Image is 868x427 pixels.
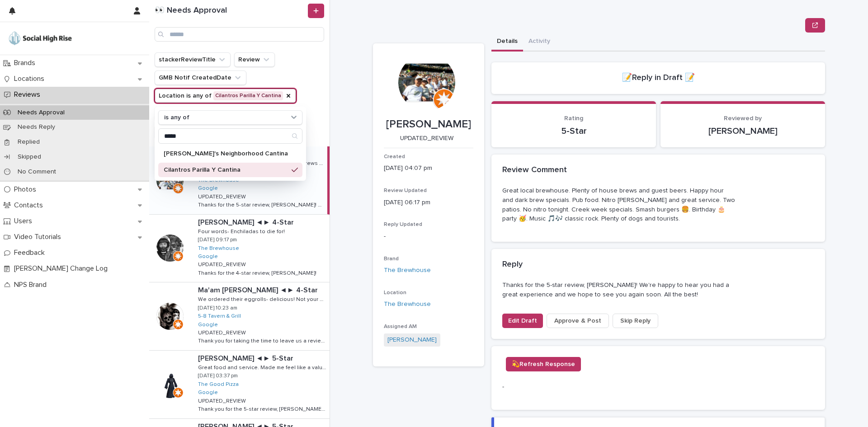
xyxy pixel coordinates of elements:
[10,153,48,161] p: Skipped
[10,233,68,241] p: Video Tutorials
[198,305,237,311] p: [DATE] 10:23 am
[198,245,239,252] a: The Brewhouse
[724,115,762,122] span: Reviewed by
[198,363,328,371] p: Great food and service. Made me feel like a valued customer. Loved the outdoor lounge area ambian...
[159,129,302,143] input: Search
[508,316,537,325] span: Edit Draft
[155,70,246,85] button: GMB Notif CreatedDate
[198,185,218,192] a: Google
[384,266,431,275] a: The Brewhouse
[198,295,328,303] p: We ordered their eggrolls- delicious! Not your average eggrolls. Very filling. We also had a burg...
[502,126,645,136] p: 5-Star
[198,237,237,243] p: [DATE] 09:17 pm
[502,314,543,328] button: Edit Draft
[149,215,330,283] a: [PERSON_NAME] ◄► 4-Star[PERSON_NAME] ◄► 4-Star Four words- Enchiladas to die for!Four words- Ench...
[523,33,556,52] button: Activity
[149,351,330,419] a: [PERSON_NAME] ◄► 5-Star[PERSON_NAME] ◄► 5-Star Great food and service. Made me feel like a valued...
[164,114,189,122] p: is any of
[198,322,218,328] a: Google
[10,90,47,99] p: Reviews
[149,146,330,215] a: [PERSON_NAME] ◄► 5-Star[PERSON_NAME] ◄► 5-Star Great local brewhouse. Plenty of house brews and g...
[547,314,609,328] button: Approve & Post
[384,324,417,329] span: Assigned AM
[384,290,406,296] span: Location
[622,73,695,83] h2: 📝Reply in Draft 📝
[155,6,306,16] h1: 👀 Needs Approval
[384,164,473,173] p: [DATE] 04:07 pm
[613,314,658,328] button: Skip Reply
[384,232,473,241] p: -
[10,123,62,131] p: Needs Reply
[10,168,63,176] p: No Comment
[10,201,50,210] p: Contacts
[198,268,318,277] p: Thanks for the 4-star review, [PERSON_NAME]!
[198,200,325,208] p: Thanks for the 5-star review, Rich! We're happy to hear you had a great experience and we hope to...
[387,335,437,345] a: [PERSON_NAME]
[155,27,324,42] input: Search
[506,357,581,371] button: 💫Refresh Response
[502,186,736,224] p: Great local brewhouse. Plenty of house brews and guest beers. Happy hour and dark brew specials. ...
[234,52,275,67] button: Review
[198,373,238,379] p: [DATE] 03:37 pm
[198,192,248,200] p: UPDATED_REVIEW
[502,165,567,175] h2: Review Comment
[384,135,470,142] p: UPDATED_REVIEW
[512,360,575,369] span: 💫Refresh Response
[10,59,42,67] p: Brands
[502,281,736,300] p: Thanks for the 5-star review, [PERSON_NAME]! We're happy to hear you had a great experience and w...
[155,52,231,67] button: stackerReviewTitle
[502,260,523,270] h2: Reply
[491,33,523,52] button: Details
[10,75,52,83] p: Locations
[198,313,241,319] a: 5-8 Tavern & Grill
[620,316,651,325] span: Skip Reply
[384,188,427,193] span: Review Updated
[164,150,288,157] p: [PERSON_NAME]'s Neighborhood Cantina
[198,396,248,404] p: UPDATED_REVIEW
[198,328,248,336] p: UPDATED_REVIEW
[149,282,330,351] a: Ma'am [PERSON_NAME] ◄► 4-StarMa'am [PERSON_NAME] ◄► 4-Star We ordered their eggrolls- delicious! ...
[198,260,248,268] p: UPDATED_REVIEW
[158,128,302,144] div: Search
[554,316,601,325] span: Approve & Post
[155,89,296,103] button: Location
[384,198,473,207] p: [DATE] 06:17 pm
[198,227,287,235] p: Four words- Enchiladas to die for!
[502,382,599,392] p: -
[10,249,52,257] p: Feedback
[10,138,47,146] p: Replied
[198,216,296,227] p: [PERSON_NAME] ◄► 4-Star
[384,300,431,309] a: The Brewhouse
[198,389,218,396] a: Google
[10,264,115,273] p: [PERSON_NAME] Change Log
[671,126,814,136] p: [PERSON_NAME]
[7,29,73,47] img: o5DnuTxEQV6sW9jFYBBf
[198,336,328,344] p: Thank you for taking the time to leave us a review! We're happy to hear that you enjoyed our food...
[198,381,239,388] a: The Good Pizza
[384,118,473,131] p: [PERSON_NAME]
[198,352,295,363] p: [PERSON_NAME] ◄► 5-Star
[198,284,320,295] p: Ma'am [PERSON_NAME] ◄► 4-Star
[164,167,288,173] p: Cilantros Parilla Y Cantina
[10,109,72,117] p: Needs Approval
[198,253,218,260] a: Google
[384,256,399,262] span: Brand
[384,154,405,160] span: Created
[10,281,54,289] p: NPS Brand
[10,217,39,225] p: Users
[564,115,583,122] span: Rating
[198,404,328,413] p: Thank you for the 5-star review, Miguel! We're happy to hear you had a great experience and we lo...
[384,222,422,227] span: Reply Updated
[10,185,43,194] p: Photos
